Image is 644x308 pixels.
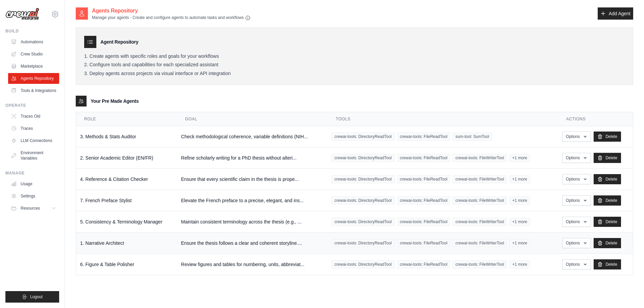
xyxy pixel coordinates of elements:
span: crewai-tools: DirectoryReadTool [332,260,394,268]
span: crewai-tools: FileReadTool [397,133,450,141]
td: 4. Reference & Citation Checker [76,169,177,190]
span: crewai-tools: FileReadTool [397,239,450,247]
td: Ensure that every scientific claim in the thesis is prope... [177,169,328,190]
span: +1 more [509,260,530,268]
a: Traces Old [8,111,59,122]
span: crewai-tools: FileReadTool [397,175,450,183]
a: Marketplace [8,61,59,72]
a: Automations [8,37,59,47]
button: Options [562,153,591,163]
span: Logout [30,294,43,300]
a: LLM Connections [8,135,59,146]
img: Logo [5,8,39,21]
td: 3. Methods & Stats Auditor [76,126,177,147]
td: Refine scholarly writing for a PhD thesis without alteri... [177,147,328,169]
span: crewai-tools: DirectoryReadTool [332,239,394,247]
p: Manage your agents - Create and configure agents to automate tasks and workflows [92,15,251,21]
a: Delete [594,217,621,227]
a: Usage [8,179,59,189]
td: Check methodological coherence, variable definitions (NIH... [177,126,328,147]
h2: Agents Repository [92,7,251,15]
span: crewai-tools: DirectoryReadTool [332,218,394,226]
span: +1 more [509,154,530,162]
h3: Your Pre Made Agents [91,98,139,104]
span: crewai-tools: DirectoryReadTool [332,175,394,183]
span: +1 more [509,175,530,183]
span: crewai-tools: DirectoryReadTool [332,154,394,162]
span: crewai-tools: FileWriterTool [453,154,507,162]
td: Review figures and tables for numbering, units, abbreviat... [177,254,328,275]
button: Logout [5,291,59,303]
td: 7. French Preface Stylist [76,190,177,211]
button: Resources [8,203,59,214]
span: crewai-tools: DirectoryReadTool [332,133,394,141]
th: Tools [328,112,558,126]
a: Add Agent [598,7,633,20]
a: Crew Studio [8,49,59,60]
a: Delete [594,132,621,142]
td: 2. Senior Academic Editor (EN/FR) [76,147,177,169]
a: Delete [594,174,621,184]
a: Delete [594,195,621,206]
a: Delete [594,259,621,269]
span: +1 more [509,196,530,205]
div: Manage [5,170,59,176]
td: Ensure the thesis follows a clear and coherent storyline.... [177,233,328,254]
span: Resources [21,206,40,211]
a: Environment Variables [8,147,59,164]
span: crewai-tools: FileWriterTool [453,218,507,226]
h3: Agent Repository [100,39,138,45]
td: 5. Consistency & Terminology Manager [76,211,177,233]
div: Operate [5,103,59,108]
span: sum-tool: SumTool [453,133,492,141]
div: Build [5,28,59,34]
span: crewai-tools: FileReadTool [397,218,450,226]
span: crewai-tools: FileWriterTool [453,175,507,183]
li: Deploy agents across projects via visual interface or API integration [84,71,625,77]
a: Delete [594,153,621,163]
td: 6. Figure & Table Polisher [76,254,177,275]
li: Configure tools and capabilities for each specialized assistant [84,62,625,68]
button: Options [562,195,591,206]
span: +1 more [509,218,530,226]
span: crewai-tools: FileWriterTool [453,196,507,205]
a: Agents Repository [8,73,59,84]
a: Settings [8,191,59,202]
td: Elevate the French preface to a precise, elegant, and ins... [177,190,328,211]
span: crewai-tools: FileReadTool [397,260,450,268]
td: Maintain consistent terminology across the thesis (e.g., ... [177,211,328,233]
button: Options [562,174,591,184]
li: Create agents with specific roles and goals for your workflows [84,53,625,60]
span: +1 more [509,239,530,247]
th: Actions [558,112,633,126]
button: Options [562,259,591,269]
button: Options [562,132,591,142]
button: Options [562,217,591,227]
span: crewai-tools: DirectoryReadTool [332,196,394,205]
th: Goal [177,112,328,126]
span: crewai-tools: FileWriterTool [453,260,507,268]
a: Traces [8,123,59,134]
a: Delete [594,238,621,248]
span: crewai-tools: FileReadTool [397,196,450,205]
button: Options [562,238,591,248]
span: crewai-tools: FileReadTool [397,154,450,162]
th: Role [76,112,177,126]
span: crewai-tools: FileWriterTool [453,239,507,247]
td: 1. Narrative Architect [76,233,177,254]
a: Tools & Integrations [8,85,59,96]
